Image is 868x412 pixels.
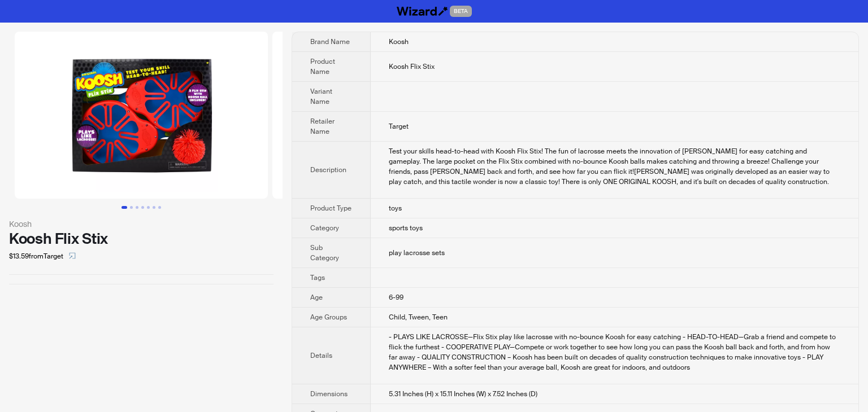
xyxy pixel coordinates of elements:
span: Age [310,293,323,302]
span: Tags [310,273,325,282]
span: Brand Name [310,37,350,46]
button: Go to slide 7 [158,206,161,209]
div: Test your skills head-to-head with Koosh Flix Stix! The fun of lacrosse meets the innovation of K... [389,146,840,187]
span: BETA [450,6,472,17]
span: Child, Tween, Teen [389,313,448,322]
div: - PLAYS LIKE LACROSSE—Flix Stix play like lacrosse with no-bounce Koosh for easy catching - HEAD-... [389,332,840,372]
span: Retailer Name [310,117,335,136]
span: Product Name [310,57,335,76]
button: Go to slide 3 [136,206,138,209]
span: Description [310,165,346,174]
button: Go to slide 5 [147,206,150,209]
span: play lacrosse sets [389,248,445,257]
span: Details [310,351,332,360]
img: Koosh Flix Stix image 1 [15,32,268,199]
span: Age Groups [310,313,347,322]
span: 6-99 [389,293,403,302]
img: Koosh Flix Stix image 2 [272,32,526,199]
span: 5.31 Inches (H) x 15.11 Inches (W) x 7.52 Inches (D) [389,389,537,398]
span: Variant Name [310,87,332,106]
span: Koosh Flix Stix [389,62,435,71]
button: Go to slide 2 [130,206,133,209]
span: select [69,252,76,259]
span: sports toys [389,223,423,233]
span: toys [389,204,402,213]
span: Product Type [310,204,351,213]
div: $13.59 from Target [9,247,274,265]
button: Go to slide 1 [121,206,127,209]
span: Sub Category [310,243,339,262]
button: Go to slide 6 [153,206,155,209]
div: Koosh Flix Stix [9,230,274,247]
span: Category [310,223,339,233]
button: Go to slide 4 [141,206,144,209]
span: Koosh [389,37,409,46]
span: Dimensions [310,389,348,398]
div: Koosh [9,218,274,230]
span: Target [389,122,409,131]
